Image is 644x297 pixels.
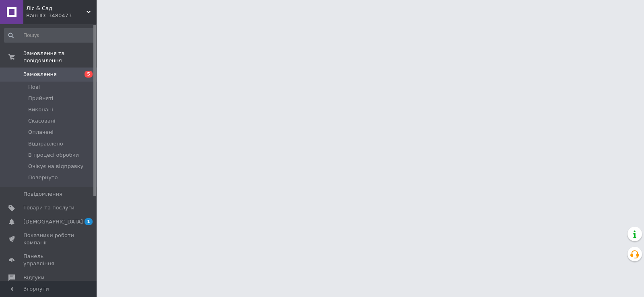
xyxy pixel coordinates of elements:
span: Виконані [28,106,53,113]
span: Панель управління [23,253,74,267]
span: Відправлено [28,140,63,147]
span: Нові [28,84,40,91]
div: Ваш ID: 3480473 [26,12,97,19]
span: 5 [85,71,93,78]
span: В процесі обробки [28,152,79,159]
span: Ліс & Сад [26,5,87,12]
span: [DEMOGRAPHIC_DATA] [23,218,83,225]
span: Товари та послуги [23,204,74,211]
span: Показники роботи компанії [23,232,74,246]
span: 1 [85,218,93,225]
span: Очікує на відправку [28,163,83,170]
span: Прийняті [28,95,53,102]
span: Відгуки [23,274,44,281]
span: Повідомлення [23,190,62,198]
input: Пошук [4,28,95,43]
span: Оплачені [28,129,54,136]
span: Замовлення [23,71,57,78]
span: Скасовані [28,117,56,125]
span: Повернуто [28,174,58,181]
span: Замовлення та повідомлення [23,50,97,64]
